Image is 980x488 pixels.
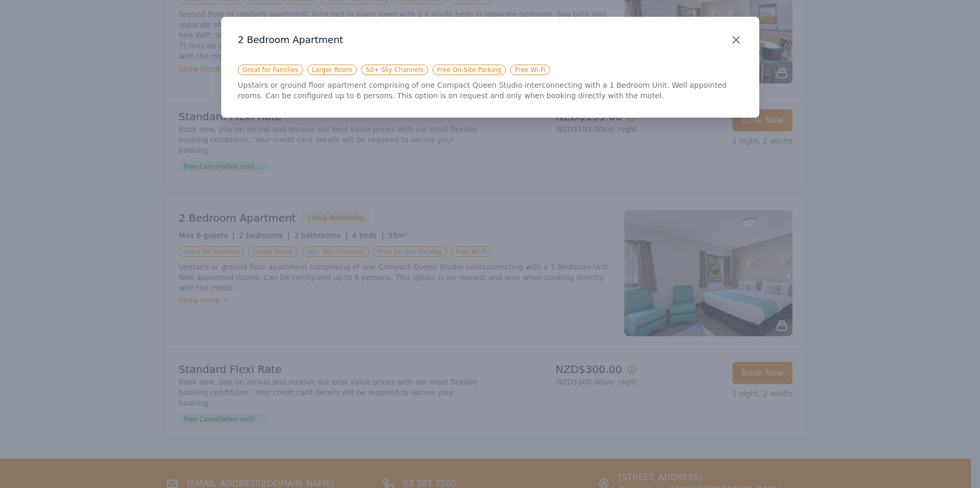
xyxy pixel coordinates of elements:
[238,34,742,46] h3: 2 Bedroom Apartment
[307,65,357,75] span: Larger Room
[510,65,550,75] span: Free Wi-Fi
[238,80,742,101] p: Upstairs or ground floor apartment comprising of one Compact Queen Studio interconnecting with a ...
[238,65,303,75] span: Great for Families
[361,65,428,75] span: 50+ Sky Channels
[432,65,506,75] span: Free On-Site Parking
